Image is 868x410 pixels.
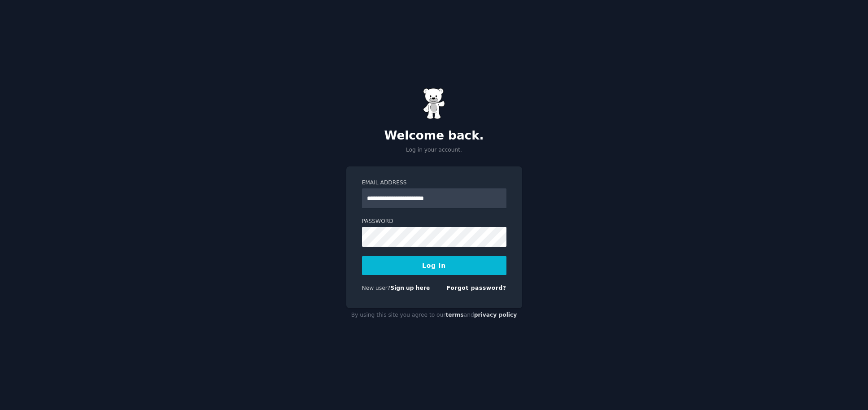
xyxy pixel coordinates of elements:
[346,146,522,154] p: Log in your account.
[423,88,445,119] img: Gummy Bear
[346,129,522,143] h2: Welcome back.
[362,218,506,226] label: Password
[390,285,430,291] a: Sign up here
[346,308,522,323] div: By using this site you agree to our and
[445,312,463,318] a: terms
[362,256,506,275] button: Log In
[474,312,517,318] a: privacy policy
[362,179,506,187] label: Email Address
[447,285,506,291] a: Forgot password?
[362,285,391,291] span: New user?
